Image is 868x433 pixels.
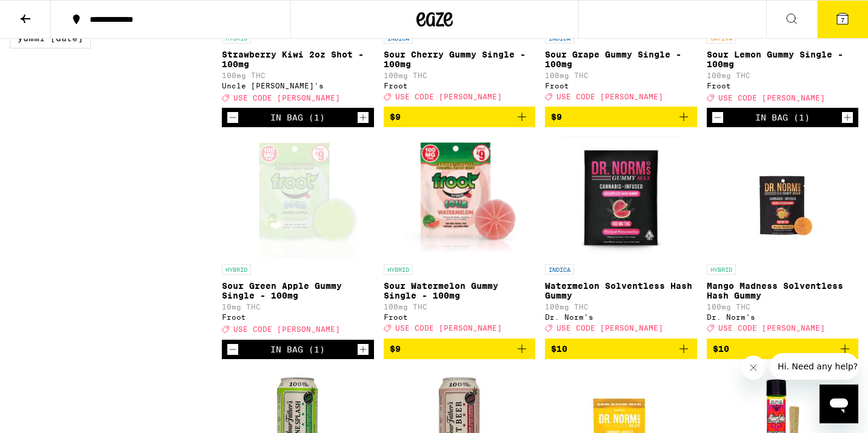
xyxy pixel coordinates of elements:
[270,345,325,354] div: In Bag (1)
[384,339,536,359] button: Add to bag
[551,112,562,122] span: $9
[707,313,859,321] div: Dr. Norm's
[545,137,697,338] a: Open page for Watermelon Solventless Hash Gummy from Dr. Norm's
[384,281,536,300] p: Sour Watermelon Gummy Single - 100mg
[707,71,859,79] p: 100mg THC
[713,344,729,354] span: $10
[222,71,374,79] p: 100mg THC
[841,111,853,124] button: Increment
[770,353,858,380] iframe: Message from company
[551,344,567,354] span: $10
[741,355,766,380] iframe: Close message
[384,303,536,311] p: 100mg THC
[384,264,413,275] p: HYBRID
[222,137,374,339] a: Open page for Sour Green Apple Gummy Single - 100mg from Froot
[390,344,401,354] span: $9
[227,343,239,355] button: Decrement
[545,264,574,275] p: INDICA
[545,339,697,359] button: Add to bag
[222,50,374,69] p: Strawberry Kiwi 2oz Shot - 100mg
[270,113,325,122] div: In Bag (1)
[556,93,663,101] span: USE CODE [PERSON_NAME]
[545,107,697,127] button: Add to bag
[357,343,369,355] button: Increment
[707,137,859,338] a: Open page for Mango Madness Solventless Hash Gummy from Dr. Norm's
[222,303,374,311] p: 10mg THC
[384,313,536,321] div: Froot
[384,107,536,127] button: Add to bag
[357,111,369,124] button: Increment
[707,281,859,300] p: Mango Madness Solventless Hash Gummy
[563,137,679,258] img: Dr. Norm's - Watermelon Solventless Hash Gummy
[817,1,868,38] button: 7
[545,303,697,311] p: 100mg THC
[545,313,697,321] div: Dr. Norm's
[841,16,844,24] span: 7
[718,325,825,332] span: USE CODE [PERSON_NAME]
[707,303,859,311] p: 100mg THC
[707,82,859,90] div: Froot
[222,313,374,321] div: Froot
[385,137,533,258] img: Froot - Sour Watermelon Gummy Single - 100mg
[722,137,843,258] img: Dr. Norm's - Mango Madness Solventless Hash Gummy
[390,112,401,122] span: $9
[755,113,810,122] div: In Bag (1)
[233,94,340,102] span: USE CODE [PERSON_NAME]
[707,50,859,69] p: Sour Lemon Gummy Single - 100mg
[707,339,859,359] button: Add to bag
[545,71,697,79] p: 100mg THC
[395,93,502,101] span: USE CODE [PERSON_NAME]
[227,111,239,124] button: Decrement
[820,385,858,423] iframe: Button to launch messaging window
[222,82,374,90] div: Uncle [PERSON_NAME]'s
[384,71,536,79] p: 100mg THC
[545,50,697,69] p: Sour Grape Gummy Single - 100mg
[545,82,697,90] div: Froot
[545,281,697,300] p: Watermelon Solventless Hash Gummy
[384,137,536,338] a: Open page for Sour Watermelon Gummy Single - 100mg from Froot
[395,325,502,332] span: USE CODE [PERSON_NAME]
[556,325,663,332] span: USE CODE [PERSON_NAME]
[384,82,536,90] div: Froot
[222,264,251,275] p: HYBRID
[222,281,374,300] p: Sour Green Apple Gummy Single - 100mg
[384,50,536,69] p: Sour Cherry Gummy Single - 100mg
[712,111,724,124] button: Decrement
[707,264,736,275] p: HYBRID
[718,94,825,102] span: USE CODE [PERSON_NAME]
[233,326,340,334] span: USE CODE [PERSON_NAME]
